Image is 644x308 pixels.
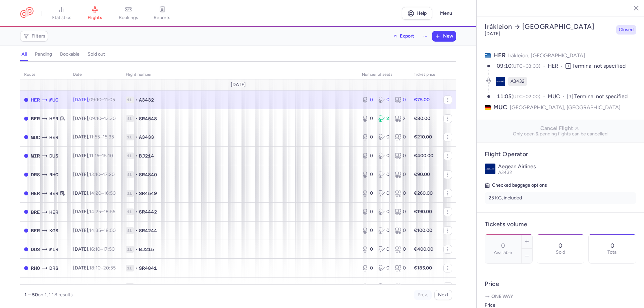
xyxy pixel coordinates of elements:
[89,265,116,271] span: –
[395,283,406,290] div: 0
[414,290,432,300] button: Prev.
[31,246,40,253] span: DUS
[485,280,636,288] h4: Price
[49,171,58,178] span: RHO
[89,284,101,289] time: 19:40
[119,15,138,21] span: bookings
[135,208,138,215] span: •
[493,103,507,112] span: MUC
[135,265,138,271] span: •
[104,209,115,214] time: 18:55
[362,115,373,122] div: 0
[49,227,58,234] span: KGS
[126,115,134,122] span: 1L
[395,171,406,178] div: 0
[135,152,138,159] span: •
[378,283,389,290] div: 0
[417,11,427,16] span: Help
[20,70,69,80] th: route
[31,115,40,122] span: BER
[378,115,389,122] div: 2
[508,52,585,59] span: Irákleion, [GEOGRAPHIC_DATA]
[135,115,138,122] span: •
[126,208,134,215] span: 1L
[20,7,34,19] a: CitizenPlane red outlined logo
[73,246,115,252] span: [DATE],
[395,97,406,103] div: 0
[89,116,101,121] time: 09:10
[31,152,40,160] span: MIR
[49,246,58,253] span: MIR
[231,82,246,87] span: [DATE]
[103,172,115,177] time: 17:20
[88,15,102,21] span: flights
[89,209,115,214] span: –
[73,134,114,140] span: [DATE],
[568,94,573,99] span: T
[21,51,27,57] h4: all
[73,209,115,214] span: [DATE],
[35,51,52,57] h4: pending
[73,97,115,103] span: [DATE],
[135,134,138,140] span: •
[378,134,389,140] div: 0
[395,227,406,234] div: 0
[510,103,621,112] span: [GEOGRAPHIC_DATA], [GEOGRAPHIC_DATA]
[31,96,40,104] span: HER
[139,115,157,122] span: SR4548
[73,265,116,271] span: [DATE],
[572,63,626,69] span: Terminal not specified
[73,284,117,289] span: [DATE],
[73,190,116,196] span: [DATE],
[103,246,115,252] time: 17:50
[126,246,134,253] span: 1L
[378,246,389,253] div: 0
[126,97,134,103] span: 1L
[104,284,117,289] time: 22:40
[485,181,636,189] h5: Checked baggage options
[493,52,505,59] span: HER
[400,34,414,39] span: Export
[89,153,99,159] time: 11:15
[619,26,634,33] span: Closed
[103,134,114,140] time: 15:35
[139,134,154,140] span: A3433
[49,208,58,216] span: HER
[126,227,134,234] span: 1L
[122,70,358,80] th: Flight number
[89,284,117,289] span: –
[548,93,568,101] span: MUC
[102,153,113,159] time: 15:10
[378,97,389,103] div: 0
[78,6,112,21] a: flights
[388,31,419,42] button: Export
[395,246,406,253] div: 0
[89,209,101,214] time: 14:25
[89,116,116,121] span: –
[395,134,406,140] div: 0
[49,96,58,104] span: MUC
[104,228,116,233] time: 18:50
[362,227,373,234] div: 0
[31,208,40,216] span: BRE
[89,172,115,177] span: –
[485,164,495,174] img: Aegean Airlines logo
[414,97,430,103] strong: €75.00
[31,264,40,272] span: RHO
[135,171,138,178] span: •
[89,153,113,159] span: –
[414,209,432,214] strong: €190.00
[104,190,116,196] time: 16:50
[88,51,105,57] h4: sold out
[24,292,38,298] strong: 1 – 50
[511,78,525,85] span: A3432
[378,152,389,159] div: 0
[378,227,389,234] div: 0
[139,171,157,178] span: SR4840
[104,97,115,103] time: 11:05
[414,116,430,121] strong: €80.00
[574,93,628,100] span: Terminal not specified
[139,246,154,253] span: BJ215
[126,134,134,140] span: 1L
[362,152,373,159] div: 0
